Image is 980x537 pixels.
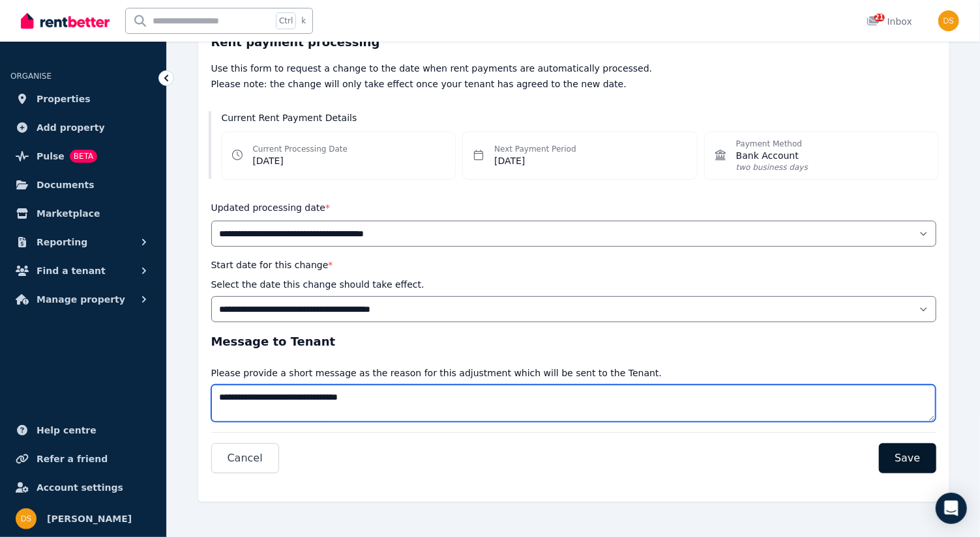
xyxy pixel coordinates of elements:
[70,150,97,163] span: BETA
[10,172,156,198] a: Documents
[10,72,52,81] span: ORGANISE
[10,86,156,112] a: Properties
[222,111,939,124] h3: Current Rent Payment Details
[736,149,808,162] span: Bank Account
[211,62,936,75] p: Use this form to request a change to the date when rent payments are automatically processed.
[494,154,576,167] dd: [DATE]
[879,443,936,473] button: Save
[21,11,110,31] img: RentBetter
[936,493,967,524] div: Open Intercom Messenger
[276,12,296,29] span: Ctrl
[37,234,87,250] span: Reporting
[10,143,156,169] a: PulseBETA
[895,450,920,466] span: Save
[736,139,808,149] dt: Payment Method
[47,511,132,527] span: [PERSON_NAME]
[37,91,91,107] span: Properties
[253,154,348,167] dd: [DATE]
[211,278,424,291] p: Select the date this change should take effect.
[37,480,123,495] span: Account settings
[10,286,156,312] button: Manage property
[211,333,936,351] h3: Message to Tenant
[211,443,279,473] button: Cancel
[211,260,333,270] label: Start date for this change
[37,177,95,193] span: Documents
[736,162,808,172] span: two business days
[301,16,306,26] span: k
[874,14,885,21] span: 21
[10,417,156,443] a: Help centre
[10,229,156,255] button: Reporting
[211,366,662,379] p: Please provide a short message as the reason for this adjustment which will be sent to the Tenant.
[211,202,331,213] label: Updated processing date
[10,475,156,501] a: Account settings
[16,508,37,529] img: Donna Stone
[37,422,97,438] span: Help centre
[37,148,65,164] span: Pulse
[10,258,156,284] button: Find a tenant
[37,263,106,279] span: Find a tenant
[211,77,936,90] p: Please note: the change will only take effect once your tenant has agreed to the new date.
[938,10,959,31] img: Donna Stone
[37,451,108,467] span: Refer a friend
[10,200,156,227] a: Marketplace
[10,446,156,472] a: Refer a friend
[211,33,936,51] h3: Rent payment processing
[494,144,576,154] dt: Next Payment Period
[37,206,100,221] span: Marketplace
[228,450,263,466] span: Cancel
[37,120,105,135] span: Add property
[37,292,125,307] span: Manage property
[10,115,156,141] a: Add property
[253,144,348,154] dt: Current Processing Date
[867,15,912,28] div: Inbox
